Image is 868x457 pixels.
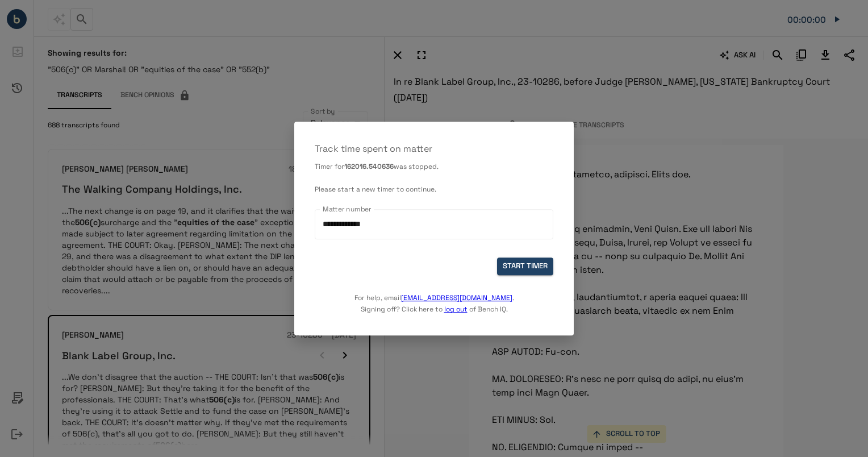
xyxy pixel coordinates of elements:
b: 162016.540636 [344,162,394,171]
p: For help, email . Signing off? Click here to of Bench IQ. [354,275,514,315]
span: was stopped. [394,162,439,171]
a: [EMAIL_ADDRESS][DOMAIN_NAME] [401,293,512,302]
a: log out [444,305,468,314]
p: Track time spent on matter [315,142,553,156]
span: Please start a new timer to continue. [315,185,436,194]
label: Matter number [323,204,372,214]
button: START TIMER [497,257,553,275]
span: Timer for [315,162,344,171]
